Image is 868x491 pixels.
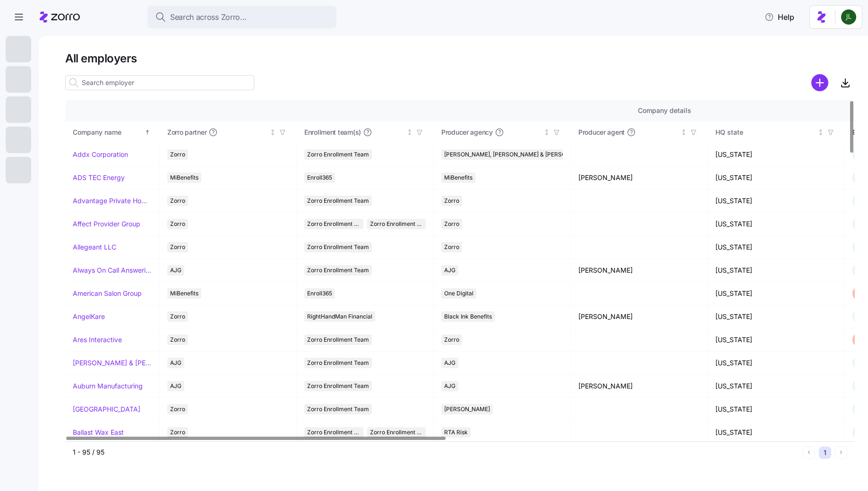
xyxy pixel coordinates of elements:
a: Ares Interactive [73,335,122,345]
a: Affect Provider Group [73,219,140,229]
th: Producer agentNot sorted [571,121,708,143]
span: Zorro Enrollment Team [307,196,369,206]
span: Zorro [170,427,185,438]
span: Zorro Enrollment Team [307,242,369,252]
h1: All employers [65,51,855,66]
span: AJG [444,265,455,276]
span: AJG [170,381,181,391]
span: Zorro [170,242,185,252]
span: Zorro Enrollment Team [307,358,369,368]
span: AJG [444,358,455,368]
th: HQ stateNot sorted [708,121,845,143]
a: Auburn Manufacturing [73,381,143,391]
span: Search across Zorro... [170,11,247,23]
a: ADS TEC Energy [73,173,125,182]
button: Help [757,8,802,26]
span: Zorro [170,404,185,414]
span: Black Ink Benefits [444,311,492,322]
span: Zorro [444,196,459,206]
span: Zorro Enrollment Team [307,335,369,345]
span: AJG [170,265,181,276]
span: Help [765,11,794,23]
svg: add icon [811,74,828,91]
span: [PERSON_NAME], [PERSON_NAME] & [PERSON_NAME] [444,149,591,160]
div: Not sorted [406,129,413,136]
td: [US_STATE] [708,259,845,282]
a: AngelKare [73,312,105,321]
td: [PERSON_NAME] [571,305,708,328]
a: Advantage Private Home Care [73,196,152,206]
span: Zorro Enrollment Team [307,381,369,391]
span: Zorro [170,335,185,345]
td: [US_STATE] [708,282,845,305]
span: Enroll365 [307,172,332,183]
td: [US_STATE] [708,352,845,375]
td: [US_STATE] [708,190,845,213]
span: Zorro [170,196,185,206]
span: AJG [170,358,181,368]
span: RTA Risk [444,427,468,438]
div: 1 - 95 / 95 [73,448,799,457]
a: American Salon Group [73,289,142,298]
button: Previous page [803,447,815,459]
span: Zorro Enrollment Experts [370,219,423,229]
span: Zorro [444,242,459,252]
th: Company nameSorted ascending [65,121,160,143]
td: [US_STATE] [708,375,845,398]
a: [GEOGRAPHIC_DATA] [73,405,140,414]
a: Addx Corporation [73,150,128,159]
span: Zorro Enrollment Team [307,404,369,414]
span: Zorro partner [167,128,206,137]
td: [US_STATE] [708,236,845,259]
span: Enroll365 [307,288,332,299]
span: Zorro Enrollment Team [307,427,361,438]
td: [US_STATE] [708,166,845,190]
div: Not sorted [543,129,550,136]
span: Producer agent [578,128,625,137]
span: MiBenefits [170,172,198,183]
th: Zorro partnerNot sorted [160,121,297,143]
div: Not sorted [817,129,824,136]
span: Enrollment team(s) [304,128,361,137]
a: [PERSON_NAME] & [PERSON_NAME]'s [73,358,152,368]
span: One Digital [444,288,473,299]
span: Zorro [170,149,185,160]
span: Zorro Enrollment Team [307,219,361,229]
th: Producer agencyNot sorted [434,121,571,143]
td: [US_STATE] [708,421,845,444]
div: Company name [73,127,143,138]
a: Always On Call Answering Service [73,266,152,275]
span: Zorro [444,335,459,345]
button: 1 [819,447,831,459]
a: Allegeant LLC [73,242,116,252]
span: Zorro Enrollment Team [307,265,369,276]
div: Not sorted [269,129,276,136]
td: [PERSON_NAME] [571,375,708,398]
a: Ballast Wax East [73,428,124,437]
div: Not sorted [680,129,687,136]
span: Producer agency [441,128,493,137]
span: MiBenefits [444,172,473,183]
td: [PERSON_NAME] [571,166,708,190]
td: [US_STATE] [708,398,845,421]
span: MiBenefits [170,288,198,299]
span: [PERSON_NAME] [444,404,490,414]
td: [US_STATE] [708,305,845,328]
span: Zorro [170,311,185,322]
span: Zorro [444,219,459,229]
div: HQ state [715,127,816,138]
span: Zorro [170,219,185,229]
button: Search across Zorro... [147,6,336,28]
span: Zorro Enrollment Experts [370,427,423,438]
td: [US_STATE] [708,143,845,166]
span: RightHandMan Financial [307,311,372,322]
input: Search employer [65,75,254,90]
span: Zorro Enrollment Team [307,149,369,160]
td: [US_STATE] [708,328,845,352]
td: [US_STATE] [708,213,845,236]
th: Enrollment team(s)Not sorted [297,121,434,143]
img: d9b9d5af0451fe2f8c405234d2cf2198 [841,9,856,25]
button: Next page [835,447,847,459]
div: Sorted ascending [144,129,151,136]
td: [PERSON_NAME] [571,259,708,282]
